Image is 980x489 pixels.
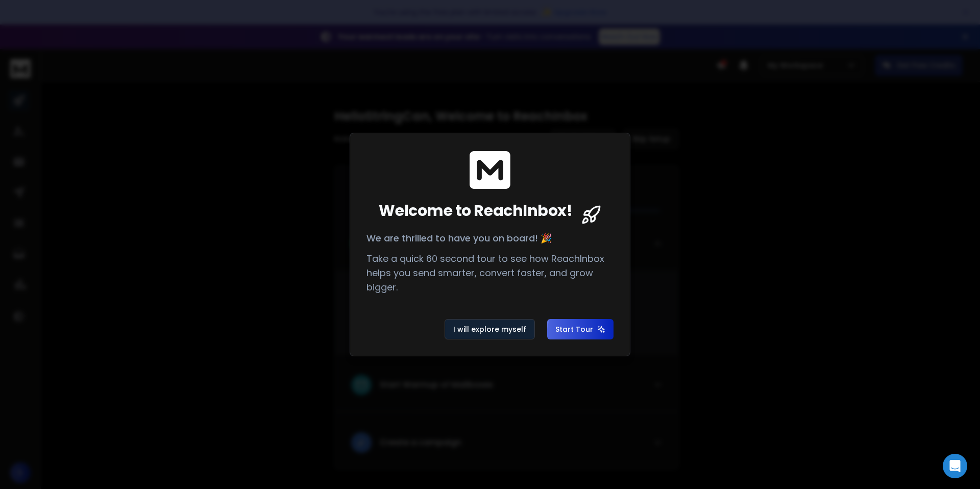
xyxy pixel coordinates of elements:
div: Open Intercom Messenger [943,454,967,478]
p: Take a quick 60 second tour to see how ReachInbox helps you send smarter, convert faster, and gro... [366,252,614,295]
p: We are thrilled to have you on board! 🎉 [366,231,614,246]
button: I will explore myself [445,319,535,339]
span: Welcome to ReachInbox! [379,202,572,220]
span: Start Tour [555,324,605,334]
button: Start Tour [547,319,614,339]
